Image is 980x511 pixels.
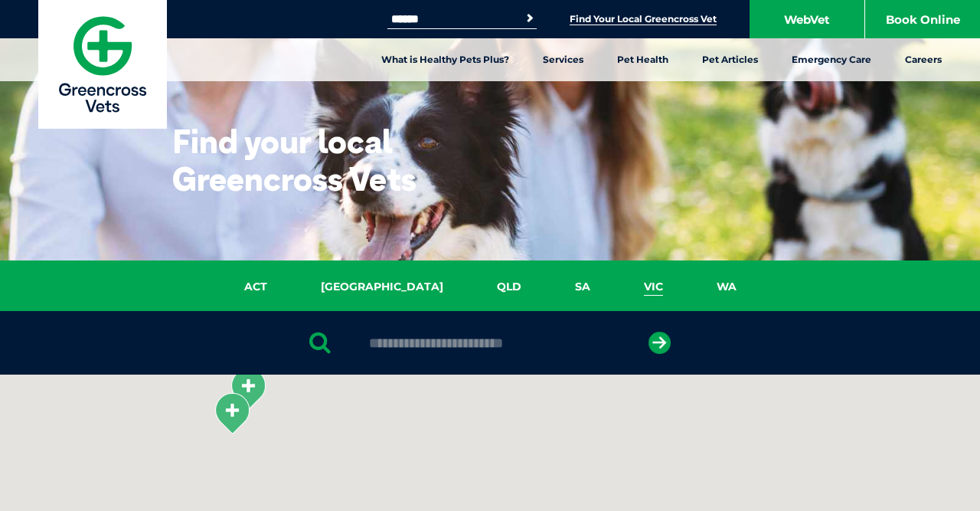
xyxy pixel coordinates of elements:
a: Emergency Care [775,38,888,81]
a: Pet Health [600,38,685,81]
a: [GEOGRAPHIC_DATA] [294,278,470,296]
a: Services [526,38,600,81]
a: QLD [470,278,548,296]
a: What is Healthy Pets Plus? [364,38,526,81]
a: Pet Articles [685,38,775,81]
a: Careers [888,38,959,81]
a: WA [690,278,763,296]
div: Kangaroo Flat [207,386,257,441]
a: SA [548,278,617,296]
a: ACT [217,278,294,296]
a: Find Your Local Greencross Vet [570,13,717,25]
h1: Find your local Greencross Vets [172,123,475,198]
button: Search [522,11,537,26]
a: VIC [617,278,690,296]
